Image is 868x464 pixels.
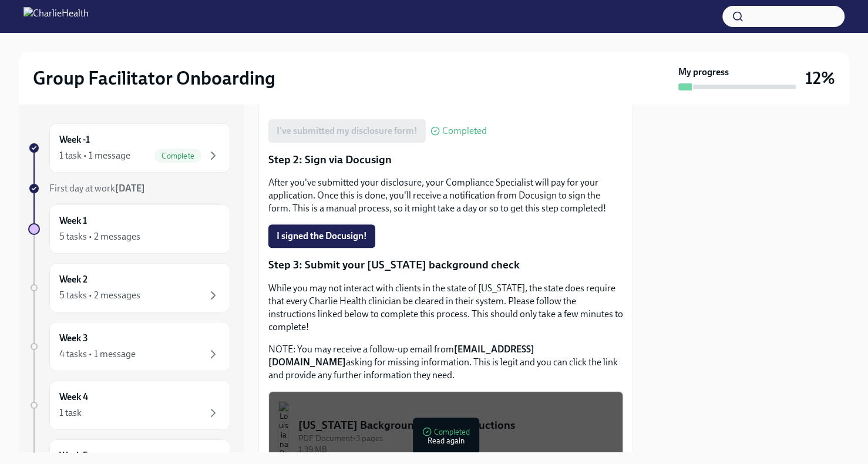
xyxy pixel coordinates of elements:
[28,381,230,430] a: Week 41 task
[298,444,613,455] div: 1.39 MB
[59,230,140,243] div: 5 tasks • 2 messages
[28,123,230,173] a: Week -11 task • 1 messageComplete
[678,66,729,79] strong: My progress
[23,7,89,26] img: CharlieHealth
[805,68,835,89] h3: 12%
[49,183,145,194] span: First day at work
[442,126,487,136] span: Completed
[59,449,88,462] h6: Week 5
[298,418,613,433] div: [US_STATE] Background Check Instructions
[33,66,275,90] h2: Group Facilitator Onboarding
[268,257,623,273] p: Step 3: Submit your [US_STATE] background check
[268,176,623,215] p: After you've submitted your disclosure, your Compliance Specialist will pay for your application....
[268,152,623,167] p: Step 2: Sign via Docusign
[28,263,230,312] a: Week 25 tasks • 2 messages
[59,332,88,345] h6: Week 3
[59,133,90,146] h6: Week -1
[59,406,82,419] div: 1 task
[28,204,230,254] a: Week 15 tasks • 2 messages
[59,273,88,286] h6: Week 2
[59,348,136,361] div: 4 tasks • 1 message
[115,183,145,194] strong: [DATE]
[28,322,230,371] a: Week 34 tasks • 1 message
[59,149,130,162] div: 1 task • 1 message
[28,182,230,195] a: First day at work[DATE]
[298,433,613,444] div: PDF Document • 3 pages
[268,282,623,334] p: While you may not interact with clients in the state of [US_STATE], the state does require that e...
[268,344,534,368] strong: [EMAIL_ADDRESS][DOMAIN_NAME]
[277,230,367,242] span: I signed the Docusign!
[59,289,140,302] div: 5 tasks • 2 messages
[59,391,88,404] h6: Week 4
[59,214,87,227] h6: Week 1
[154,152,201,160] span: Complete
[268,343,623,382] p: NOTE: You may receive a follow-up email from asking for missing information. This is legit and yo...
[268,224,375,248] button: I signed the Docusign!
